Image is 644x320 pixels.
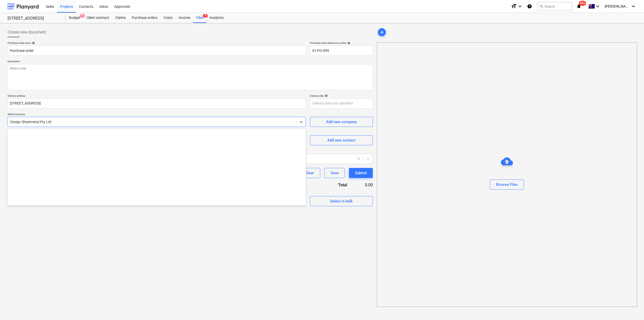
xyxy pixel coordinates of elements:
span: help [346,42,350,45]
span: search [539,4,543,8]
span: 99+ [579,1,586,6]
button: Search [537,2,572,11]
a: Purchase orders [129,13,160,23]
div: Purchase order name [8,41,306,45]
span: add [379,29,385,35]
i: keyboard_arrow_down [517,3,523,9]
div: Browse Files [496,181,518,188]
div: Add new contact [327,137,355,144]
span: 9+ [80,14,85,18]
p: Description [8,60,373,64]
button: Submit [349,168,373,178]
a: Budget9+ [66,13,83,23]
a: Income [176,13,193,23]
a: Claims [112,13,129,23]
span: [PERSON_NAME] [605,4,630,8]
div: Save [331,170,339,176]
i: keyboard_arrow_down [630,3,636,9]
div: Submit [355,170,367,176]
div: Total [307,182,355,188]
a: Costs [160,13,176,23]
i: keyboard_arrow_down [595,3,601,9]
i: notifications [576,3,581,9]
div: Add new company [326,119,357,125]
button: Add new company [310,117,373,127]
input: Order number [310,46,373,56]
input: Document name [8,46,306,56]
input: Delivery date not specified [310,98,373,109]
span: help [31,42,35,45]
div: Browse Files [377,42,637,307]
a: Analytics [206,13,227,23]
p: Delivery address [8,94,306,98]
div: Budget [66,13,83,23]
i: Knowledge base [527,3,532,9]
a: Client contract [83,13,112,23]
button: Browse Files [490,180,524,190]
span: 9 [203,14,208,18]
span: Create new document [8,29,46,35]
div: Select in bulk [330,198,353,204]
div: [STREET_ADDRESS] [8,16,60,21]
div: Clear [305,170,314,176]
div: Files [193,13,206,23]
span: help [324,94,328,97]
iframe: Chat Widget [619,296,644,320]
input: Delivery address [8,98,306,109]
button: Save [324,168,345,178]
i: format_size [511,3,517,9]
button: Select in bulk [310,196,373,206]
button: Add new contact [310,135,373,145]
div: Delivery date [310,94,373,97]
button: Clear [299,168,320,178]
div: 0.00 [355,182,373,188]
p: Select company [8,113,306,117]
a: Files9 [193,13,206,23]
div: Purchase order reference number [310,41,373,45]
